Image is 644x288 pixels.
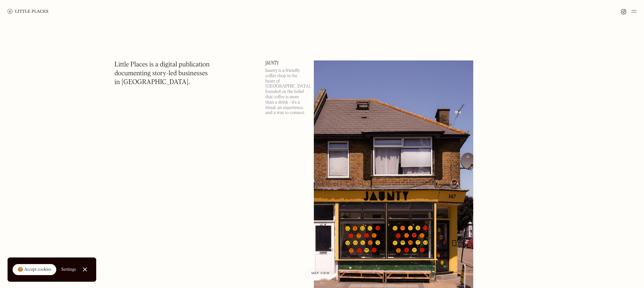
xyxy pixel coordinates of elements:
[114,60,210,87] h1: Little Places is a digital publication documenting story-led businesses in [GEOGRAPHIC_DATA].
[79,263,91,276] a: Close Cookie Popup
[312,272,330,275] span: Map view
[61,267,76,272] div: Settings
[13,264,56,275] a: 🍪 Accept cookies
[304,267,337,280] a: Map view
[61,263,76,277] a: Settings
[265,68,306,116] p: Jaunty is a friendly coffee shop in the heart of [GEOGRAPHIC_DATA], founded on the belief that co...
[265,60,306,65] a: Jaunty
[18,267,51,273] div: 🍪 Accept cookies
